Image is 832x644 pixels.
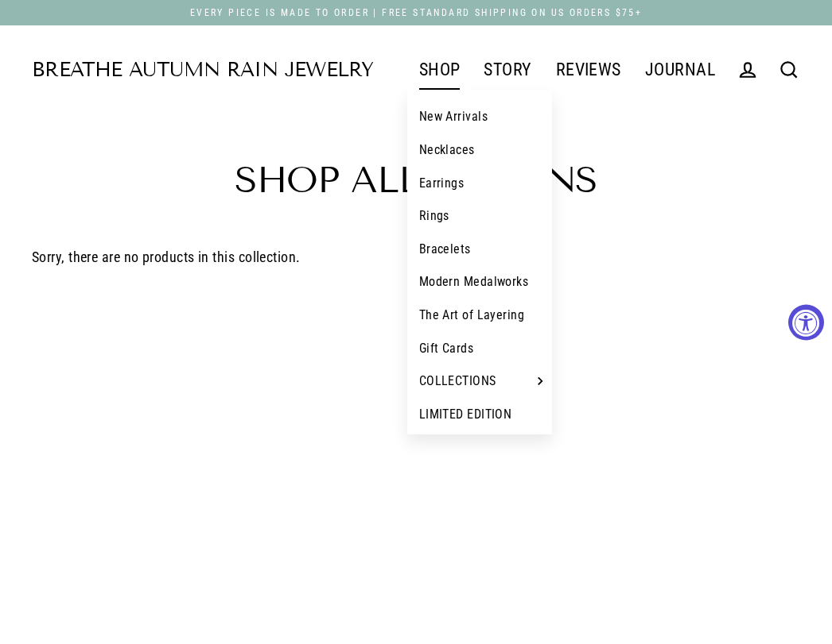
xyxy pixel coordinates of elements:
a: Earrings [407,167,553,200]
button: Accessibility Widget, click to open [788,304,824,340]
a: REVIEWS [544,50,633,90]
a: Breathe Autumn Rain Jewelry [32,60,373,80]
a: Gift Cards [407,332,553,365]
a: COLLECTIONS [407,364,553,398]
a: STORY [472,50,543,90]
p: Sorry, there are no products in this collection. [32,246,800,269]
a: Rings [407,199,553,233]
a: Bracelets [407,233,553,266]
a: Modern Medalworks [407,265,553,299]
h1: Shop All Designs [32,162,800,199]
a: The Art of Layering [407,299,553,332]
a: New Arrivals [407,100,553,133]
a: JOURNAL [633,50,727,90]
a: SHOP [407,50,472,90]
a: Necklaces [407,133,553,167]
div: Primary [373,49,727,91]
a: LIMITED EDITION [407,398,553,431]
